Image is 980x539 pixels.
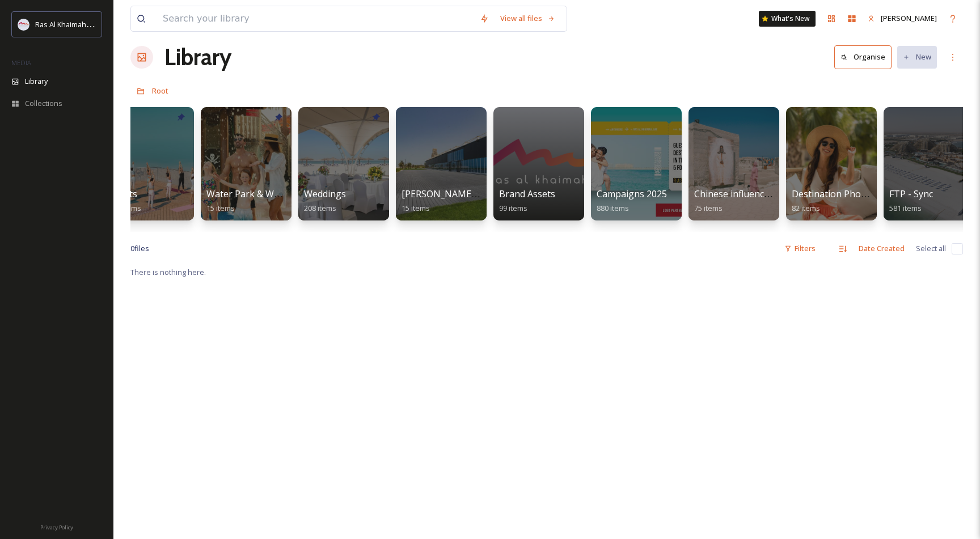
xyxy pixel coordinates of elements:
[792,189,920,213] a: Destination Photo Shoot 202382 items
[40,520,73,533] a: Privacy Policy
[130,243,149,254] span: 0 file s
[304,203,336,213] span: 208 items
[694,203,723,213] span: 75 items
[18,19,29,30] img: Logo_RAKTDA_RGB-01.png
[164,40,231,74] a: Library
[25,76,48,87] span: Library
[402,203,430,213] span: 15 items
[152,86,168,96] span: Root
[597,189,667,213] a: Campaigns 2025880 items
[35,19,196,29] span: Ras Al Khaimah Tourism Development Authority
[40,524,73,531] span: Privacy Policy
[402,189,712,213] a: [PERSON_NAME] International Exhibition and Conference Center AHIECC15 items
[130,267,206,277] span: There is nothing here.
[853,237,910,260] div: Date Created
[304,188,346,200] span: Weddings
[834,45,892,69] button: Organise
[402,188,712,200] span: [PERSON_NAME] International Exhibition and Conference Center AHIECC
[897,46,937,68] button: New
[499,203,527,213] span: 99 items
[206,188,318,200] span: Water Park & Water Slides
[779,237,821,260] div: Filters
[694,189,809,213] a: Chinese influencer fam trip75 items
[694,188,809,200] span: Chinese influencer fam trip
[792,188,920,200] span: Destination Photo Shoot 2023
[157,6,474,31] input: Search your library
[25,98,62,109] span: Collections
[495,7,561,29] a: View all files
[206,189,318,213] a: Water Park & Water Slides15 items
[792,203,820,213] span: 82 items
[152,84,168,97] a: Root
[499,188,555,200] span: Brand Assets
[206,203,235,213] span: 15 items
[916,243,946,254] span: Select all
[759,11,816,27] a: What's New
[499,189,555,213] a: Brand Assets99 items
[304,189,346,213] a: Weddings208 items
[889,189,933,213] a: FTP - Sync581 items
[834,45,897,69] a: Organise
[862,7,943,29] a: [PERSON_NAME]
[597,188,667,200] span: Campaigns 2025
[11,58,31,67] span: MEDIA
[889,203,922,213] span: 581 items
[881,13,937,23] span: [PERSON_NAME]
[597,203,629,213] span: 880 items
[889,188,933,200] span: FTP - Sync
